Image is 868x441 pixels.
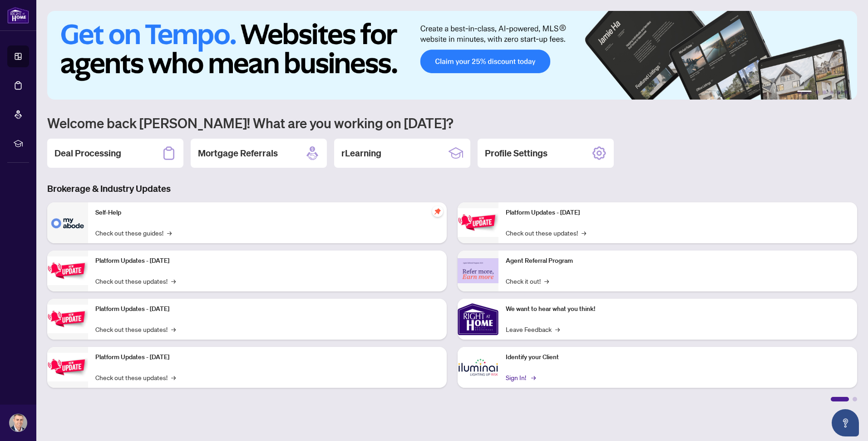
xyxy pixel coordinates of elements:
span: → [171,372,176,382]
p: Platform Updates - [DATE] [95,256,439,266]
button: 4 [830,90,833,94]
button: 3 [823,90,826,94]
a: Check out these updates!→ [95,372,176,382]
a: Check out these updates!→ [506,228,586,238]
a: Check it out!→ [506,276,549,286]
img: Platform Updates - September 16, 2025 [47,256,88,285]
span: → [544,276,549,286]
button: Open asap [832,409,859,436]
img: Profile Icon [10,414,27,431]
img: Platform Updates - July 21, 2025 [47,305,88,333]
img: Identify your Client [458,347,498,388]
span: → [171,276,176,286]
button: 1 [797,90,812,94]
h3: Brokerage & Industry Updates [47,182,857,195]
img: Agent Referral Program [458,258,498,283]
p: We want to hear what you think! [506,304,850,314]
a: Check out these guides!→ [95,228,172,238]
span: → [167,228,172,238]
img: Platform Updates - June 23, 2025 [458,208,498,237]
span: → [531,372,536,382]
button: 6 [844,90,848,94]
img: We want to hear what you think! [458,299,498,340]
span: → [171,324,176,334]
h2: Profile Settings [485,147,547,160]
p: Identify your Client [506,352,850,362]
a: Check out these updates!→ [95,276,176,286]
span: → [555,324,560,334]
img: Self-Help [47,202,88,243]
a: Leave Feedback→ [506,324,560,334]
p: Platform Updates - [DATE] [95,352,439,362]
h2: Deal Processing [54,147,121,160]
button: 5 [837,90,841,94]
a: Check out these updates!→ [95,324,176,334]
button: 2 [815,90,819,94]
img: logo [7,7,29,24]
img: Platform Updates - July 8, 2025 [47,353,88,381]
img: Slide 0 [47,11,857,100]
h2: Mortgage Referrals [198,147,278,160]
h2: rLearning [341,147,381,160]
a: Sign In!→ [506,372,534,382]
p: Platform Updates - [DATE] [506,208,850,218]
h1: Welcome back [PERSON_NAME]! What are you working on [DATE]? [47,114,857,131]
p: Agent Referral Program [506,256,850,266]
span: → [582,228,586,238]
span: pushpin [432,206,443,217]
p: Self-Help [95,208,439,218]
p: Platform Updates - [DATE] [95,304,439,314]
